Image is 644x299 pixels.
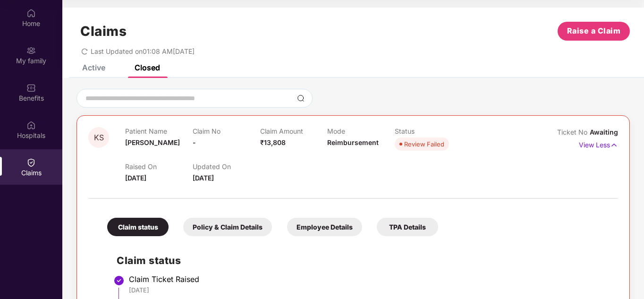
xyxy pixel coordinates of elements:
span: Awaiting [590,128,618,136]
div: Active [82,63,105,72]
span: Raise a Claim [567,25,621,37]
span: - [193,138,196,146]
p: Mode [327,127,395,135]
p: Claim Amount [260,127,328,135]
p: Updated On [193,162,260,171]
h2: Claim status [117,253,609,268]
div: Employee Details [287,218,362,236]
img: svg+xml;base64,PHN2ZyBpZD0iSG9tZSIgeG1sbnM9Imh0dHA6Ly93d3cudzMub3JnLzIwMDAvc3ZnIiB3aWR0aD0iMjAiIG... [26,9,36,18]
span: [DATE] [193,174,214,182]
img: svg+xml;base64,PHN2ZyBpZD0iU2VhcmNoLTMyeDMyIiB4bWxucz0iaHR0cDovL3d3dy53My5vcmcvMjAwMC9zdmciIHdpZH... [297,94,305,102]
img: svg+xml;base64,PHN2ZyBpZD0iU3RlcC1Eb25lLTMyeDMyIiB4bWxucz0iaHR0cDovL3d3dy53My5vcmcvMjAwMC9zdmciIH... [113,275,125,286]
p: Claim No [193,127,260,135]
span: Last Updated on 01:08 AM[DATE] [91,47,195,55]
div: [DATE] [129,286,609,294]
img: svg+xml;base64,PHN2ZyB4bWxucz0iaHR0cDovL3d3dy53My5vcmcvMjAwMC9zdmciIHdpZHRoPSIxNyIgaGVpZ2h0PSIxNy... [610,140,618,150]
div: Claim Ticket Raised [129,274,609,284]
span: [DATE] [125,174,146,182]
span: Ticket No [557,128,590,136]
span: redo [81,47,88,55]
p: Raised On [125,162,193,171]
img: svg+xml;base64,PHN2ZyBpZD0iQ2xhaW0iIHhtbG5zPSJodHRwOi8vd3d3LnczLm9yZy8yMDAwL3N2ZyIgd2lkdGg9IjIwIi... [26,158,36,167]
div: Closed [135,63,160,72]
span: KS [94,134,104,142]
img: svg+xml;base64,PHN2ZyBpZD0iSG9zcGl0YWxzIiB4bWxucz0iaHR0cDovL3d3dy53My5vcmcvMjAwMC9zdmciIHdpZHRoPS... [26,120,36,130]
div: Policy & Claim Details [183,218,272,236]
span: ₹13,808 [260,138,286,146]
div: Claim status [107,218,169,236]
div: TPA Details [377,218,438,236]
img: svg+xml;base64,PHN2ZyB3aWR0aD0iMjAiIGhlaWdodD0iMjAiIHZpZXdCb3g9IjAgMCAyMCAyMCIgZmlsbD0ibm9uZSIgeG... [26,46,36,55]
img: svg+xml;base64,PHN2ZyBpZD0iQmVuZWZpdHMiIHhtbG5zPSJodHRwOi8vd3d3LnczLm9yZy8yMDAwL3N2ZyIgd2lkdGg9Ij... [26,83,36,93]
p: Status [395,127,462,135]
span: [PERSON_NAME] [125,138,180,146]
p: Patient Name [125,127,193,135]
button: Raise a Claim [558,22,630,41]
div: Review Failed [404,139,444,149]
p: View Less [579,137,618,150]
span: Reimbursement [327,138,379,146]
h1: Claims [80,23,127,39]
